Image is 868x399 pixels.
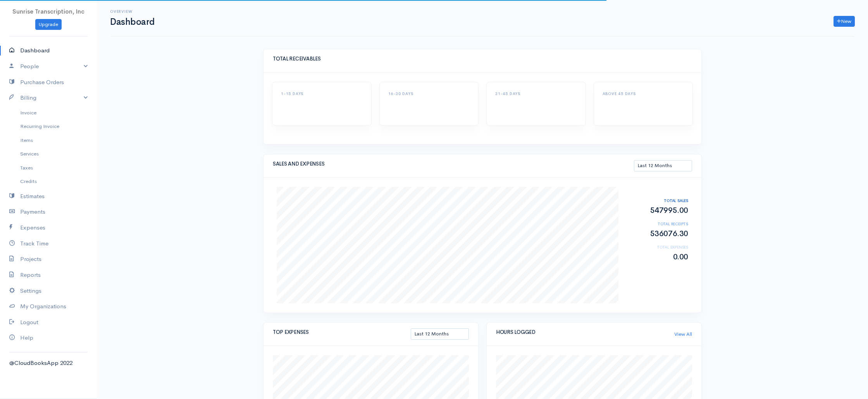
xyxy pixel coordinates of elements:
[273,330,411,335] h5: TOP EXPENSES
[674,330,692,338] a: View All
[626,222,688,226] h6: TOTAL RECEIPTS
[273,161,634,167] h5: SALES AND EXPENSES
[626,253,688,261] h2: 0.00
[12,8,84,15] span: Sunrise Transcription, Inc
[495,92,577,96] h6: 31-45 DAYS
[281,92,363,96] h6: 1-15 DAYS
[626,245,688,249] h6: TOTAL EXPENSES
[626,199,688,203] h6: TOTAL SALES
[110,17,155,27] h1: Dashboard
[35,19,62,30] a: Upgrade
[603,92,684,96] h6: ABOVE 45 DAYS
[834,16,855,27] a: New
[388,92,470,96] h6: 16-30 DAYS
[626,206,688,215] h2: 547995.00
[9,359,88,368] div: @CloudBooksApp 2022
[273,56,692,62] h5: TOTAL RECEIVABLES
[496,330,674,335] h5: HOURS LOGGED
[110,9,155,14] h6: Overview
[626,230,688,238] h2: 536076.30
